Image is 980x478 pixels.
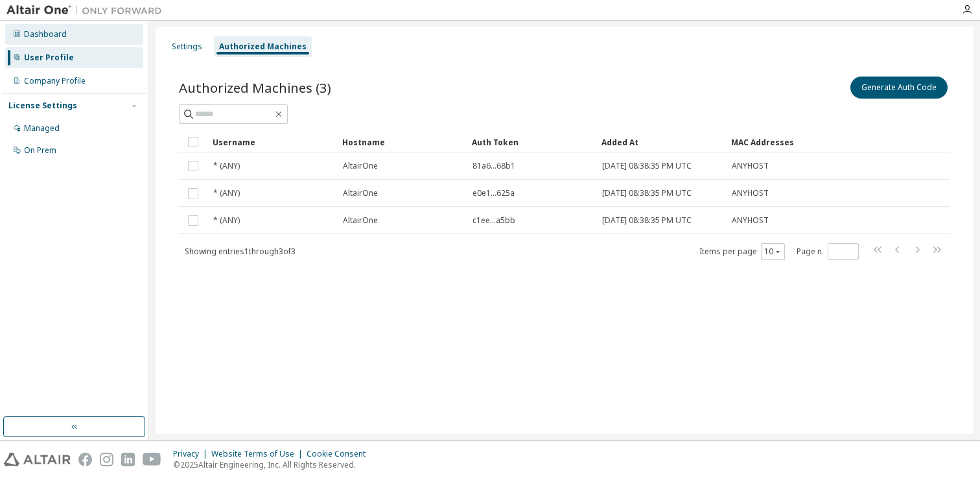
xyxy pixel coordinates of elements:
span: Page n. [797,243,859,260]
span: c1ee...a5bb [472,215,515,226]
span: Showing entries 1 through 3 of 3 [185,246,296,257]
div: Privacy [173,449,211,459]
div: License Settings [8,101,77,111]
span: [DATE] 08:38:35 PM UTC [602,188,692,198]
span: AltairOne [343,161,378,171]
div: Hostname [342,132,461,152]
div: Company Profile [24,76,86,86]
span: Items per page [699,243,785,260]
div: Auth Token [472,132,591,152]
div: Managed [24,123,60,134]
div: Website Terms of Use [211,449,307,459]
div: Dashboard [24,29,67,40]
span: * (ANY) [213,215,240,226]
div: Added At [601,132,721,152]
span: * (ANY) [213,161,240,171]
div: Settings [172,42,202,52]
div: Authorized Machines [219,42,307,52]
span: [DATE] 08:38:35 PM UTC [602,215,692,226]
img: youtube.svg [143,453,161,466]
div: User Profile [24,53,74,63]
div: Username [213,132,332,152]
div: Cookie Consent [307,449,373,459]
span: e0e1...625a [472,188,515,198]
p: © 2025 Altair Engineering, Inc. All Rights Reserved. [173,459,373,470]
span: ANYHOST [732,161,769,171]
button: 10 [764,246,782,257]
span: Authorized Machines (3) [179,78,331,97]
span: AltairOne [343,215,378,226]
div: On Prem [24,145,56,156]
img: Altair One [6,4,169,17]
div: MAC Addresses [731,132,814,152]
span: ANYHOST [732,215,769,226]
img: facebook.svg [78,453,92,466]
img: linkedin.svg [121,453,135,466]
span: 81a6...68b1 [472,161,515,171]
span: * (ANY) [213,188,240,198]
button: Generate Auth Code [850,77,948,99]
span: AltairOne [343,188,378,198]
img: instagram.svg [100,453,113,466]
span: [DATE] 08:38:35 PM UTC [602,161,692,171]
img: altair_logo.svg [4,453,71,466]
span: ANYHOST [732,188,769,198]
